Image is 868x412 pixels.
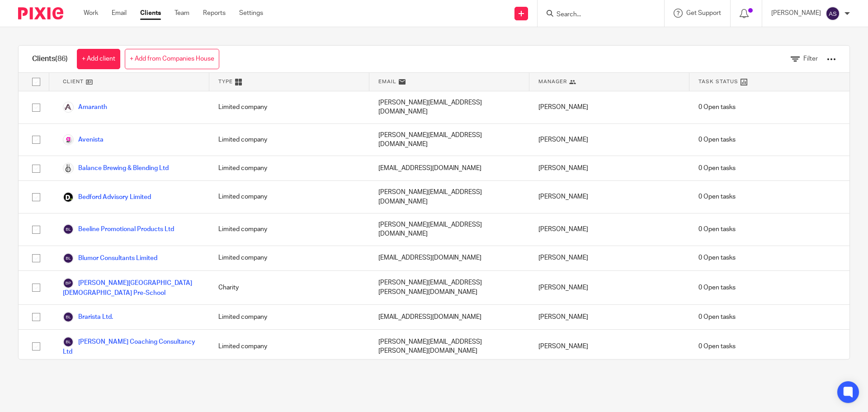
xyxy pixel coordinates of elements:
[529,156,689,180] div: [PERSON_NAME]
[698,225,736,234] span: 0 Open tasks
[698,78,738,85] span: Task Status
[529,91,689,123] div: [PERSON_NAME]
[63,278,74,289] img: svg%3E
[698,283,736,292] span: 0 Open tasks
[63,134,104,145] a: Avenista
[140,9,161,18] a: Clients
[63,102,107,113] a: Amaranth
[369,305,529,329] div: [EMAIL_ADDRESS][DOMAIN_NAME]
[369,91,529,123] div: [PERSON_NAME][EMAIL_ADDRESS][DOMAIN_NAME]
[529,246,689,270] div: [PERSON_NAME]
[529,305,689,329] div: [PERSON_NAME]
[209,124,369,156] div: Limited company
[55,55,68,62] span: (86)
[84,9,98,18] a: Work
[63,163,169,174] a: Balance Brewing & Blending Ltd
[369,181,529,213] div: [PERSON_NAME][EMAIL_ADDRESS][DOMAIN_NAME]
[63,192,74,203] img: Deloitte.jpg
[369,124,529,156] div: [PERSON_NAME][EMAIL_ADDRESS][DOMAIN_NAME]
[209,246,369,270] div: Limited company
[209,305,369,329] div: Limited company
[529,271,689,304] div: [PERSON_NAME]
[239,9,263,18] a: Settings
[529,181,689,213] div: [PERSON_NAME]
[209,330,369,363] div: Limited company
[125,49,219,69] a: + Add from Companies House
[63,224,74,235] img: svg%3E
[698,313,736,322] span: 0 Open tasks
[826,6,840,21] img: svg%3E
[369,213,529,246] div: [PERSON_NAME][EMAIL_ADDRESS][DOMAIN_NAME]
[28,73,45,90] input: Select all
[63,163,74,174] img: Logo.png
[529,124,689,156] div: [PERSON_NAME]
[63,102,74,113] img: Logo.png
[63,78,84,85] span: Client
[698,192,736,201] span: 0 Open tasks
[203,9,226,18] a: Reports
[63,134,74,145] img: MicrosoftTeams-image.png
[698,342,736,351] span: 0 Open tasks
[698,164,736,173] span: 0 Open tasks
[63,253,157,264] a: Blumor Consultants Limited
[63,278,200,298] a: [PERSON_NAME][GEOGRAPHIC_DATA][DEMOGRAPHIC_DATA] Pre-School
[369,271,529,304] div: [PERSON_NAME][EMAIL_ADDRESS][PERSON_NAME][DOMAIN_NAME]
[378,78,396,85] span: Email
[63,336,74,347] img: svg%3E
[698,253,736,262] span: 0 Open tasks
[529,213,689,246] div: [PERSON_NAME]
[538,78,567,85] span: Manager
[369,330,529,363] div: [PERSON_NAME][EMAIL_ADDRESS][PERSON_NAME][DOMAIN_NAME]
[218,78,233,85] span: Type
[209,213,369,246] div: Limited company
[209,91,369,123] div: Limited company
[63,253,74,264] img: svg%3E
[209,271,369,304] div: Charity
[369,156,529,180] div: [EMAIL_ADDRESS][DOMAIN_NAME]
[63,312,113,322] a: Brarista Ltd.
[803,56,818,62] span: Filter
[175,9,189,18] a: Team
[698,135,736,144] span: 0 Open tasks
[209,181,369,213] div: Limited company
[18,7,63,19] img: Pixie
[77,49,120,69] a: + Add client
[112,9,127,18] a: Email
[369,246,529,270] div: [EMAIL_ADDRESS][DOMAIN_NAME]
[771,9,821,18] p: [PERSON_NAME]
[556,11,637,19] input: Search
[32,54,68,64] h1: Clients
[686,10,721,16] span: Get Support
[63,224,174,235] a: Beeline Promotional Products Ltd
[529,330,689,363] div: [PERSON_NAME]
[63,312,74,322] img: svg%3E
[209,156,369,180] div: Limited company
[63,192,151,203] a: Bedford Advisory Limited
[63,336,200,356] a: [PERSON_NAME] Coaching Consultancy Ltd
[698,103,736,112] span: 0 Open tasks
